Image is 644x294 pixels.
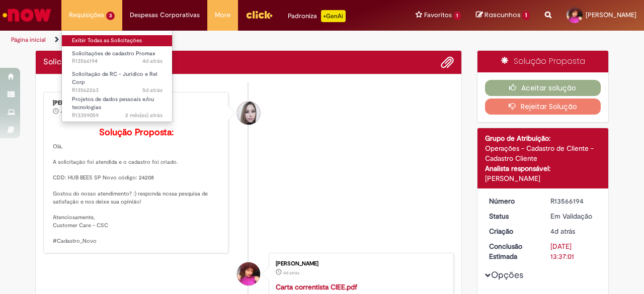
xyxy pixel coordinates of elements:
[276,282,357,291] a: Carta correntista CIEE.pdf
[142,86,163,94] span: 5d atrás
[72,95,154,111] span: Projetos de dados pessoais e/ou tecnologias
[550,226,597,236] div: 25/09/2025 11:36:51
[485,80,601,96] button: Aceitar solução
[454,12,461,20] span: 1
[522,11,530,20] span: 1
[481,241,543,261] dt: Conclusão Estimada
[485,99,601,115] button: Rejeitar Solução
[62,35,173,46] a: Exibir Todas as Solicitações
[485,163,601,173] div: Analista responsável:
[125,112,163,119] time: 06/08/2025 11:31:02
[550,227,575,236] time: 25/09/2025 11:36:51
[481,196,543,206] dt: Número
[72,112,163,120] span: R13359059
[72,50,155,57] span: Solicitações de cadastro Promax
[276,261,443,267] div: [PERSON_NAME]
[550,227,575,236] span: 4d atrás
[69,10,104,20] span: Requisições
[61,30,173,122] ul: Requisições
[72,57,163,65] span: R13566194
[481,226,543,236] dt: Criação
[550,211,597,221] div: Em Validação
[142,86,163,94] time: 24/09/2025 10:52:56
[246,7,273,22] img: click_logo_yellow_360x200.png
[321,10,346,22] p: +GenAi
[60,109,76,115] span: 4d atrás
[43,58,160,67] h2: Solicitações de cadastro Promax Histórico de tíquete
[53,128,220,245] p: Olá, A solicitação foi atendida e o cadastro foi criado. CDD: HUB BEES SP Novo código: 24208 Gost...
[237,262,260,285] div: Alexia Borges Silva
[283,270,299,276] span: 4d atrás
[125,112,163,119] span: 2 mês(es) atrás
[106,12,115,20] span: 3
[72,70,157,86] span: Solicitação de RC - Juridico e Rel Corp
[11,36,46,44] a: Página inicial
[8,31,422,49] ul: Trilhas de página
[62,69,173,90] a: Aberto R13562263 : Solicitação de RC - Juridico e Rel Corp
[142,57,163,65] time: 25/09/2025 11:36:57
[476,11,530,20] a: Rascunhos
[237,102,260,125] div: Daniele Aparecida Queiroz
[99,127,174,138] b: Solução Proposta:
[477,51,609,72] div: Solução Proposta
[72,86,163,94] span: R13562263
[485,173,601,183] div: [PERSON_NAME]
[215,10,230,20] span: More
[441,56,454,69] button: Adicionar anexos
[424,10,452,20] span: Favoritos
[130,10,200,20] span: Despesas Corporativas
[550,196,597,206] div: R13566194
[550,241,597,261] div: [DATE] 13:37:01
[62,48,173,67] a: Aberto R13566194 : Solicitações de cadastro Promax
[142,57,163,65] span: 4d atrás
[53,100,220,106] div: [PERSON_NAME]
[60,109,76,115] time: 25/09/2025 14:27:40
[485,133,601,143] div: Grupo de Atribuição:
[485,143,601,163] div: Operações - Cadastro de Cliente - Cadastro Cliente
[288,10,346,22] div: Padroniza
[481,211,543,221] dt: Status
[1,5,53,25] img: ServiceNow
[485,10,521,20] span: Rascunhos
[62,94,173,116] a: Aberto R13359059 : Projetos de dados pessoais e/ou tecnologias
[283,270,299,276] time: 25/09/2025 11:33:28
[586,11,636,19] span: [PERSON_NAME]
